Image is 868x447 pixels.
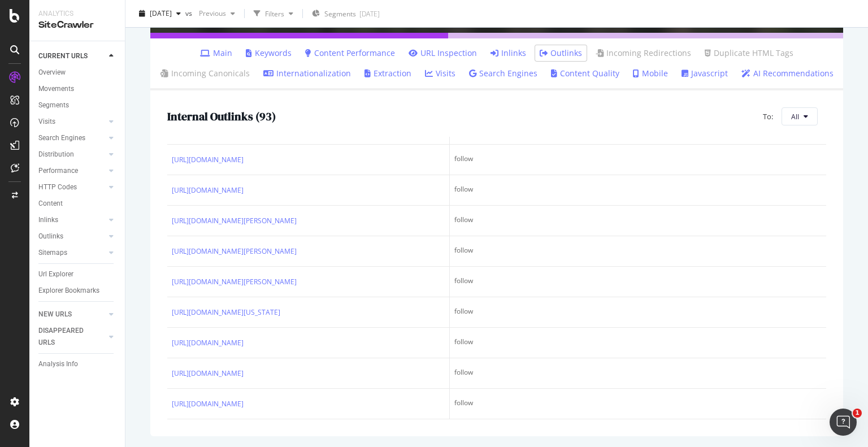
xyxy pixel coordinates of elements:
[134,5,185,23] button: [DATE]
[791,112,799,121] span: All
[425,68,455,79] a: Visits
[38,9,116,19] div: Analytics
[38,214,106,226] a: Inlinks
[551,68,619,79] a: Content Quality
[741,68,834,79] a: AI Recommendations
[450,389,826,419] td: follow
[38,358,78,370] div: Analysis Info
[38,165,78,177] div: Performance
[38,325,106,349] a: DISAPPEARED URLS
[305,47,395,59] a: Content Performance
[450,358,826,389] td: follow
[682,68,728,79] a: Javascript
[38,309,106,320] a: NEW URLS
[194,5,240,23] button: Previous
[38,181,106,193] a: HTTP Codes
[200,47,232,59] a: Main
[38,19,116,32] div: SiteCrawler
[38,165,106,177] a: Performance
[540,47,582,59] a: Outlinks
[172,215,297,227] a: [URL][DOMAIN_NAME][PERSON_NAME]
[38,198,63,210] div: Content
[782,107,818,125] button: All
[172,276,297,288] a: [URL][DOMAIN_NAME][PERSON_NAME]
[38,285,99,297] div: Explorer Bookmarks
[596,47,691,59] a: Incoming Redirections
[450,328,826,358] td: follow
[38,67,117,79] a: Overview
[150,8,172,18] span: 2025 Sep. 5th
[38,247,106,259] a: Sitemaps
[38,116,106,128] a: Visits
[38,231,63,242] div: Outlinks
[38,285,117,297] a: Explorer Bookmarks
[491,47,526,59] a: Inlinks
[38,181,77,193] div: HTTP Codes
[38,83,117,95] a: Movements
[38,358,117,370] a: Analysis Info
[38,309,72,320] div: NEW URLS
[705,47,793,59] a: Duplicate HTML Tags
[450,297,826,328] td: follow
[172,398,244,410] a: [URL][DOMAIN_NAME]
[38,149,74,160] div: Distribution
[359,9,380,19] div: [DATE]
[633,68,668,79] a: Mobile
[38,99,69,111] div: Segments
[38,116,55,128] div: Visits
[38,198,117,210] a: Content
[450,175,826,206] td: follow
[450,145,826,175] td: follow
[172,246,297,257] a: [URL][DOMAIN_NAME][PERSON_NAME]
[38,268,73,280] div: Url Explorer
[307,5,384,23] button: Segments[DATE]
[324,9,356,19] span: Segments
[38,325,96,349] div: DISAPPEARED URLS
[853,409,862,418] span: 1
[38,83,74,95] div: Movements
[364,68,411,79] a: Extraction
[450,206,826,236] td: follow
[38,99,117,111] a: Segments
[38,231,106,242] a: Outlinks
[38,50,106,62] a: CURRENT URLS
[38,149,106,160] a: Distribution
[763,111,773,122] span: To:
[167,110,276,123] h2: Internal Outlinks ( 93 )
[246,47,292,59] a: Keywords
[172,337,244,349] a: [URL][DOMAIN_NAME]
[450,236,826,267] td: follow
[469,68,537,79] a: Search Engines
[38,214,58,226] div: Inlinks
[38,247,67,259] div: Sitemaps
[409,47,477,59] a: URL Inspection
[172,185,244,196] a: [URL][DOMAIN_NAME]
[38,132,106,144] a: Search Engines
[185,8,194,18] span: vs
[172,154,244,166] a: [URL][DOMAIN_NAME]
[172,307,280,318] a: [URL][DOMAIN_NAME][US_STATE]
[249,5,298,23] button: Filters
[38,50,88,62] div: CURRENT URLS
[265,8,284,18] div: Filters
[38,132,85,144] div: Search Engines
[160,68,250,79] a: Incoming Canonicals
[194,8,226,18] span: Previous
[450,267,826,297] td: follow
[38,67,66,79] div: Overview
[172,368,244,379] a: [URL][DOMAIN_NAME]
[830,409,857,436] iframe: Intercom live chat
[38,268,117,280] a: Url Explorer
[263,68,351,79] a: Internationalization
